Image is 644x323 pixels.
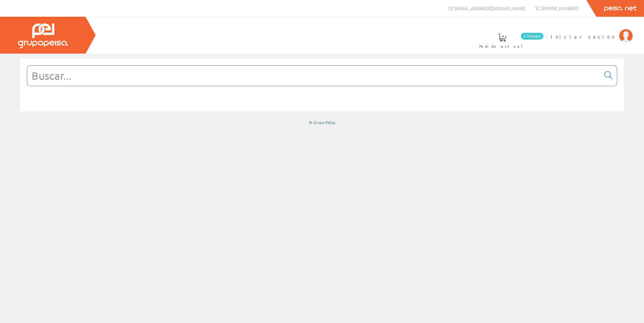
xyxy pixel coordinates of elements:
a: Iniciar sesión [551,28,633,34]
span: Pedido actual [479,43,525,50]
span: [EMAIL_ADDRESS][DOMAIN_NAME] [455,5,525,11]
div: © Grupo Peisa [20,120,624,125]
span: [PHONE_NUMBER] [541,5,578,11]
input: Buscar... [27,66,600,86]
span: Iniciar sesión [551,33,616,40]
img: Grupo Peisa [18,23,68,48]
span: 0 línea/s [521,33,543,40]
